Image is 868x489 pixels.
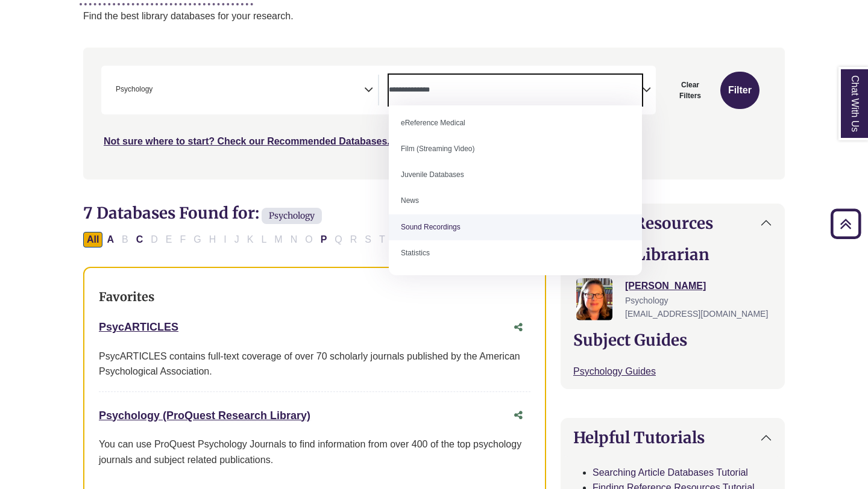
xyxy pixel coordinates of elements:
img: Jessica Moore [576,278,612,320]
h2: Liaison Librarian [573,245,772,264]
span: 7 Databases Found for: [83,203,259,223]
div: Alpha-list to filter by first letter of database name [83,234,491,244]
p: You can use ProQuest Psychology Journals to find information from over 400 of the top psychology ... [99,437,530,467]
a: [PERSON_NAME] [625,281,706,291]
button: All [83,232,102,248]
a: Not sure where to start? Check our Recommended Databases. [104,136,390,146]
p: Find the best library databases for your research. [83,8,785,24]
h2: Subject Guides [573,331,772,349]
li: Juvenile Databases [389,162,642,188]
nav: Search filters [83,48,785,179]
a: Psychology Guides [573,366,656,376]
a: Searching Article Databases Tutorial [593,467,748,478]
button: Share this database [506,316,530,339]
button: Filter Results A [103,232,118,248]
span: Psychology [262,208,322,224]
button: Subject Resources [561,204,784,242]
span: Psychology [625,296,668,305]
li: Film (Streaming Video) [389,136,642,162]
span: Psychology [116,84,153,95]
span: [EMAIL_ADDRESS][DOMAIN_NAME] [625,309,768,319]
button: Filter Results P [317,232,331,248]
li: eReference Medical [389,110,642,136]
textarea: Search [389,86,642,96]
h3: Favorites [99,290,530,304]
button: Helpful Tutorials [561,419,784,456]
a: PsycARTICLES [99,321,178,333]
button: Submit for Search Results [720,72,759,109]
button: Filter Results C [133,232,147,248]
a: Psychology (ProQuest Research Library) [99,410,310,422]
li: News [389,188,642,214]
li: Sound Recordings [389,214,642,240]
div: PsycARTICLES contains full-text coverage of over 70 scholarly journals published by the American ... [99,349,530,379]
li: Psychology [111,84,153,95]
button: Clear Filters [663,72,717,109]
button: Share this database [506,404,530,427]
a: Back to Top [826,216,865,232]
li: Statistics [389,240,642,266]
textarea: Search [155,86,160,96]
